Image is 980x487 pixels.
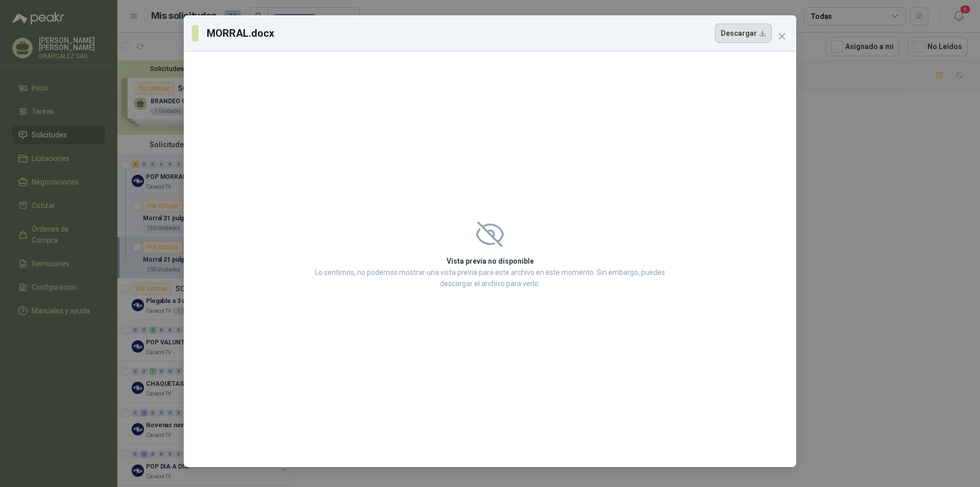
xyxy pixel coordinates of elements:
[312,267,668,289] p: Lo sentimos, no podemos mostrar una vista previa para este archivo en este momento. Sin embargo, ...
[715,24,772,43] button: Descargar
[312,256,668,267] h2: Vista previa no disponible
[774,28,790,44] button: Close
[207,26,276,41] h3: MORRAL.docx
[778,32,786,40] span: close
